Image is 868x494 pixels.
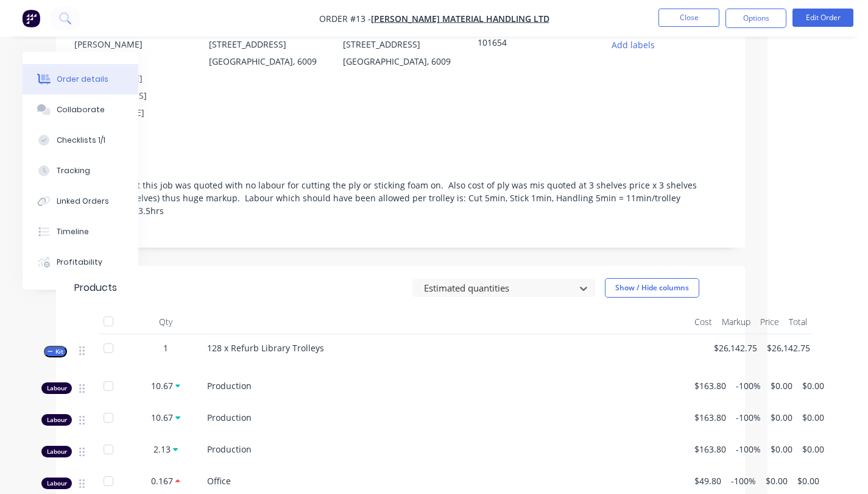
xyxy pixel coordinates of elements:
[23,125,138,156] button: Checklists 1/1
[57,257,102,268] div: Profitability
[151,411,173,424] span: 10.67
[22,9,40,27] img: Factory
[767,342,810,354] span: $26,142.75
[151,474,173,487] span: 0.167
[792,9,853,27] button: Edit Order
[207,475,231,487] span: Office
[57,226,89,237] div: Timeline
[343,53,458,70] div: [GEOGRAPHIC_DATA], 6009
[207,443,252,455] span: Production
[690,310,717,334] div: Cost
[771,443,792,456] span: $0.00
[129,310,202,334] div: Qty
[207,412,252,423] span: Production
[207,342,324,354] span: 128 x Refurb Library Trolleys
[44,346,67,357] button: Kit
[319,13,371,24] span: Order #13 -
[48,347,63,356] span: Kit
[151,379,173,392] span: 10.67
[57,74,108,85] div: Order details
[57,196,109,207] div: Linked Orders
[207,380,252,392] span: Production
[74,281,117,295] div: Products
[209,53,324,70] div: [GEOGRAPHIC_DATA], 6009
[694,443,726,456] span: $163.80
[41,414,72,426] div: Labour
[23,95,138,125] button: Collaborate
[163,342,168,354] span: 1
[736,443,761,456] span: -100%
[717,310,755,334] div: Markup
[57,135,105,146] div: Checklists 1/1
[694,474,721,487] span: $49.80
[736,379,761,392] span: -100%
[802,411,824,424] span: $0.00
[755,310,784,334] div: Price
[343,36,458,53] div: [STREET_ADDRESS]
[694,379,726,392] span: $163.80
[725,9,786,28] button: Options
[736,411,761,424] span: -100%
[41,478,72,489] div: Labour
[478,36,593,53] div: 101654
[784,310,812,334] div: Total
[57,165,90,176] div: Tracking
[209,36,324,75] div: [STREET_ADDRESS][GEOGRAPHIC_DATA], 6009
[74,149,727,161] div: Notes
[731,474,756,487] span: -100%
[23,156,138,186] button: Tracking
[771,379,792,392] span: $0.00
[41,382,72,394] div: Labour
[371,13,549,24] a: [PERSON_NAME] Material Handling Ltd
[802,379,824,392] span: $0.00
[153,443,171,456] span: 2.13
[802,443,824,456] span: $0.00
[605,36,661,52] button: Add labels
[771,411,792,424] span: $0.00
[57,104,105,115] div: Collaborate
[74,36,189,53] div: [PERSON_NAME]
[23,64,138,95] button: Order details
[209,36,324,53] div: [STREET_ADDRESS]
[23,247,138,277] button: Profitability
[797,474,819,487] span: $0.00
[343,36,458,75] div: [STREET_ADDRESS][GEOGRAPHIC_DATA], 6009
[658,9,719,27] button: Close
[766,474,788,487] span: $0.00
[23,217,138,247] button: Timeline
[74,166,727,229] div: CL Noted that this job was quoted with no labour for cutting the ply or sticking foam on. Also co...
[694,411,726,424] span: $163.80
[714,342,757,354] span: $26,142.75
[605,278,699,298] button: Show / Hide columns
[41,446,72,457] div: Labour
[23,186,138,217] button: Linked Orders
